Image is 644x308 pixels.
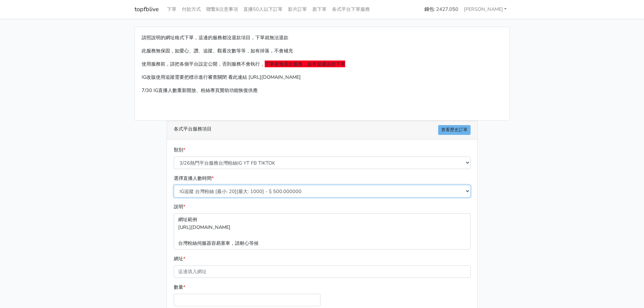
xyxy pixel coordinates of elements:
[142,87,503,94] p: 7/30 IG直播人數重新開放、粉絲專頁贊助功能恢復供應
[422,3,461,16] a: 錢包: 2427.050
[204,3,241,16] a: 聯繫&注意事項
[241,3,285,16] a: 直播50人以下訂單
[285,3,310,16] a: 影片訂單
[174,146,185,154] label: 類別
[174,255,185,263] label: 網址
[329,3,373,16] a: 各式平台下單服務
[174,283,185,291] label: 數量
[174,203,185,211] label: 說明
[424,6,458,13] strong: 錢包: 2427.050
[438,125,471,135] a: 查看歷史訂單
[179,3,204,16] a: 付款方式
[164,3,179,16] a: 下單
[135,3,159,16] a: topfblive
[174,213,471,249] p: 網址範例 [URL][DOMAIN_NAME] 台灣粉絲伺服器容易塞車，請耐心等候
[167,121,477,139] div: 各式平台服務項目
[265,61,345,67] span: 下單後無退款服務，如有疑慮請勿下單
[174,174,214,182] label: 選擇直播人數時間
[142,60,503,68] p: 使用服務前，請把各個平台設定公開，否則服務不會執行，
[174,265,471,278] input: 這邊填入網址
[461,3,510,16] a: [PERSON_NAME]
[142,34,503,42] p: 請照說明的網址格式下單，這邊的服務都沒退款項目，下單就無法退款
[142,47,503,55] p: 此服務無保固，如愛心、讚、追蹤、觀看次數等等，如有掉落，不會補充
[310,3,329,16] a: 新下單
[142,73,503,81] p: IG改版使用追蹤需要把標示進行審查關閉 看此連結 [URL][DOMAIN_NAME]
